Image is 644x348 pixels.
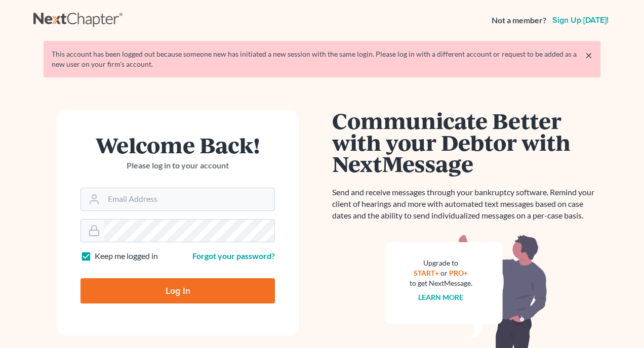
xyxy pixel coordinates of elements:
h1: Welcome Back! [80,134,275,156]
p: Please log in to your account [80,160,275,171]
a: Sign up [DATE]! [550,16,611,24]
a: Learn more [419,293,464,301]
a: Forgot your password? [192,251,275,260]
label: Keep me logged in [95,250,158,262]
h1: Communicate Better with your Debtor with NextMessage [332,110,600,175]
div: to get NextMessage. [410,278,472,288]
p: Send and receive messages through your bankruptcy software. Remind your client of hearings and mo... [332,187,600,222]
div: This account has been logged out because someone new has initiated a new session with the same lo... [52,49,592,69]
a: × [585,49,592,61]
strong: Not a member? [492,15,546,26]
span: or [441,269,448,277]
a: START+ [414,269,439,277]
input: Log In [80,278,275,303]
div: Upgrade to [410,258,472,268]
input: Email Address [104,188,274,210]
a: PRO+ [450,269,468,277]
